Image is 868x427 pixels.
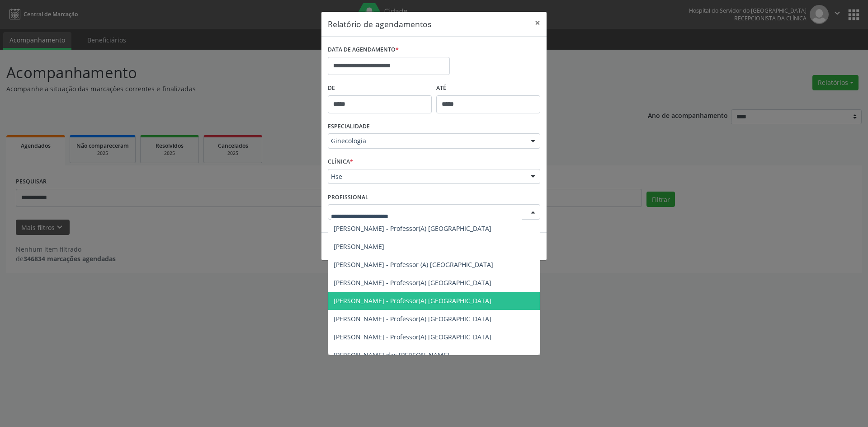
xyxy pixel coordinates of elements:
[328,18,431,30] h5: Relatório de agendamentos
[328,190,368,204] label: PROFISSIONAL
[331,136,522,145] span: Ginecologia
[334,351,449,359] span: [PERSON_NAME] das [PERSON_NAME]
[334,260,493,269] span: [PERSON_NAME] - Professor (A) [GEOGRAPHIC_DATA]
[334,278,491,287] span: [PERSON_NAME] - Professor(A) [GEOGRAPHIC_DATA]
[436,81,540,95] label: ATÉ
[331,172,522,181] span: Hse
[328,120,370,134] label: ESPECIALIDADE
[328,43,399,57] label: DATA DE AGENDAMENTO
[328,155,353,169] label: CLÍNICA
[334,224,491,233] span: [PERSON_NAME] - Professor(A) [GEOGRAPHIC_DATA]
[334,314,491,323] span: [PERSON_NAME] - Professor(A) [GEOGRAPHIC_DATA]
[328,81,432,95] label: De
[528,12,547,34] button: Close
[334,242,384,251] span: [PERSON_NAME]
[334,296,491,305] span: [PERSON_NAME] - Professor(A) [GEOGRAPHIC_DATA]
[334,333,491,341] span: [PERSON_NAME] - Professor(A) [GEOGRAPHIC_DATA]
